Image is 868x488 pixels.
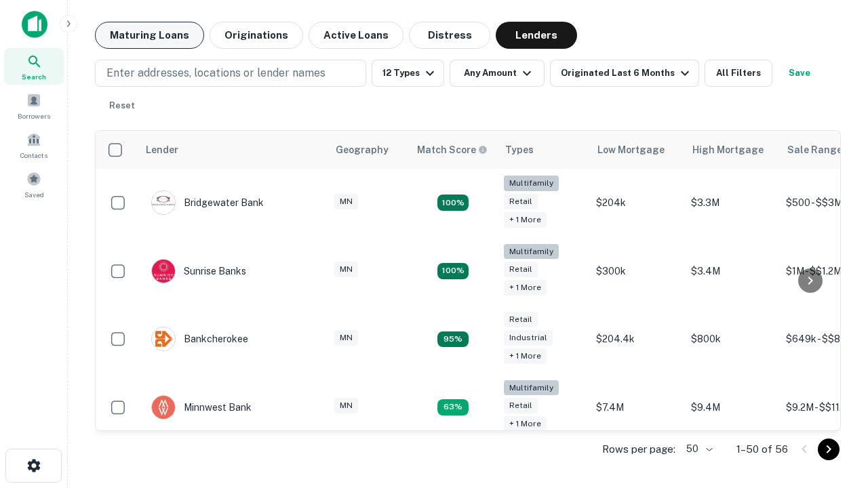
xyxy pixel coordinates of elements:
button: Maturing Loans [95,22,204,49]
a: Saved [4,166,64,203]
div: + 1 more [504,280,547,296]
div: Bridgewater Bank [151,190,264,215]
div: Matching Properties: 6, hasApolloMatch: undefined [437,399,469,415]
button: All Filters [705,60,772,87]
td: $3.3M [684,169,779,237]
div: Lender [146,142,178,158]
div: 50 [681,439,715,459]
div: MN [334,194,358,209]
a: Borrowers [4,87,64,124]
h6: Match Score [417,142,485,157]
button: Originations [210,22,303,49]
th: Types [497,131,589,169]
div: Multifamily [504,244,559,260]
td: $7.4M [589,373,684,442]
div: MN [334,398,358,413]
div: + 1 more [504,212,547,228]
button: Go to next page [818,439,840,460]
div: Matching Properties: 17, hasApolloMatch: undefined [437,195,469,211]
div: Sunrise Banks [151,259,246,283]
button: Enter addresses, locations or lender names [95,60,366,87]
p: 1–50 of 56 [736,441,788,457]
span: Saved [24,189,44,200]
button: Any Amount [450,60,545,87]
div: MN [334,262,358,277]
td: $800k [684,305,779,373]
img: picture [152,191,175,214]
div: Retail [504,194,538,209]
iframe: Chat Widget [800,336,868,401]
div: Geography [336,142,389,158]
div: MN [334,330,358,346]
button: Originated Last 6 Months [550,60,699,87]
div: + 1 more [504,416,547,432]
div: Matching Properties: 10, hasApolloMatch: undefined [437,263,469,279]
td: $204.4k [589,305,684,373]
img: picture [152,260,175,283]
div: Multifamily [504,380,559,396]
div: Bankcherokee [151,327,248,351]
img: picture [152,396,175,419]
button: Lenders [496,22,577,49]
div: High Mortgage [692,142,764,158]
div: Sale Range [787,142,842,158]
div: Retail [504,398,538,413]
img: picture [152,327,175,350]
td: $9.4M [684,373,779,442]
div: Industrial [504,330,553,346]
td: $204k [589,169,684,237]
button: 12 Types [372,60,444,87]
a: Search [4,48,64,85]
div: Types [505,142,534,158]
button: Distress [409,22,490,49]
th: Geography [328,131,409,169]
div: Retail [504,312,538,327]
div: Multifamily [504,176,559,191]
button: Reset [100,92,144,119]
th: Low Mortgage [589,131,684,169]
th: Lender [138,131,328,169]
div: + 1 more [504,348,547,364]
div: Originated Last 6 Months [561,65,693,81]
span: Search [22,71,46,82]
span: Contacts [20,150,47,161]
p: Enter addresses, locations or lender names [106,65,325,81]
div: Low Mortgage [597,142,665,158]
div: Capitalize uses an advanced AI algorithm to match your search with the best lender. The match sco... [417,142,488,157]
th: Capitalize uses an advanced AI algorithm to match your search with the best lender. The match sco... [409,131,497,169]
a: Contacts [4,127,64,163]
div: Minnwest Bank [151,395,252,420]
div: Matching Properties: 9, hasApolloMatch: undefined [437,331,469,348]
span: Borrowers [18,110,50,121]
button: Active Loans [309,22,403,49]
th: High Mortgage [684,131,779,169]
td: $3.4M [684,237,779,306]
p: Rows per page: [602,441,675,457]
button: Save your search to get updates of matches that match your search criteria. [778,60,821,87]
td: $300k [589,237,684,306]
img: capitalize-icon.png [22,11,47,38]
div: Retail [504,262,538,277]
